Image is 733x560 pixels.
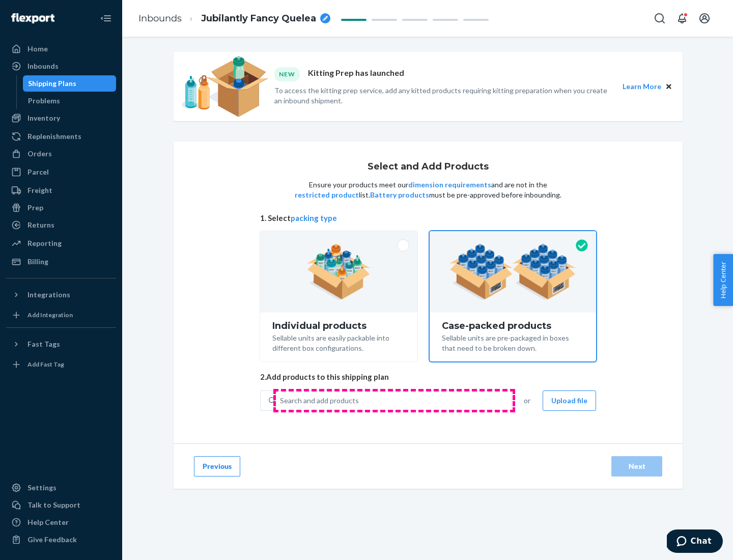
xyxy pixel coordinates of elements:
[543,390,596,411] button: Upload file
[27,360,64,369] div: Add Fast Tag
[442,321,584,331] div: Case-packed products
[23,93,117,109] a: Problems
[6,182,116,199] a: Freight
[27,535,77,545] div: Give Feedback
[27,257,48,267] div: Billing
[6,58,116,74] a: Inbounds
[27,483,57,493] div: Settings
[6,497,116,513] button: Talk to Support
[524,396,530,406] span: or
[307,244,371,300] img: individual-pack.facf35554cb0f1810c75b2bd6df2d64e.png
[27,44,48,54] div: Home
[6,531,116,548] button: Give Feedback
[663,81,674,92] button: Close
[6,146,116,162] a: Orders
[27,517,69,527] div: Help Center
[260,213,596,223] span: 1. Select
[6,356,116,373] a: Add Fast Tag
[201,12,316,25] span: Jubilantly Fancy Quelea
[138,13,182,24] a: Inbounds
[295,190,359,200] button: restricted product
[442,331,584,353] div: Sellable units are pre-packaged in boxes that need to be broken down.
[27,500,80,510] div: Talk to Support
[130,4,339,34] ol: breadcrumbs
[650,8,670,29] button: Open Search Box
[6,128,116,145] a: Replenishments
[291,213,337,223] button: packing type
[6,41,116,57] a: Home
[308,67,404,81] p: Kitting Prep has launched
[27,113,60,123] div: Inventory
[27,238,62,248] div: Reporting
[713,254,733,306] button: Help Center
[370,190,429,200] button: Battery products
[368,162,489,172] h1: Select and Add Products
[6,254,116,270] a: Billing
[6,307,116,323] a: Add Integration
[6,480,116,496] a: Settings
[6,514,116,530] a: Help Center
[272,321,405,331] div: Individual products
[6,164,116,180] a: Parcel
[23,75,117,92] a: Shipping Plans
[27,61,59,71] div: Inbounds
[272,331,405,353] div: Sellable units are easily packable into different box configurations.
[27,203,43,213] div: Prep
[27,131,81,142] div: Replenishments
[6,217,116,233] a: Returns
[28,78,76,89] div: Shipping Plans
[260,372,596,382] span: 2. Add products to this shipping plan
[27,290,70,300] div: Integrations
[27,311,73,319] div: Add Integration
[27,220,54,230] div: Returns
[672,8,692,29] button: Open notifications
[11,13,54,23] img: Flexport logo
[6,287,116,303] button: Integrations
[96,8,116,29] button: Close Navigation
[620,461,654,471] div: Next
[6,235,116,251] a: Reporting
[27,339,60,349] div: Fast Tags
[27,149,52,159] div: Orders
[27,185,52,195] div: Freight
[6,110,116,126] a: Inventory
[408,180,491,190] button: dimension requirements
[611,456,662,477] button: Next
[623,81,661,92] button: Learn More
[274,67,300,81] div: NEW
[449,244,576,300] img: case-pack.59cecea509d18c883b923b81aeac6d0b.png
[6,200,116,216] a: Prep
[6,336,116,352] button: Fast Tags
[28,96,60,106] div: Problems
[294,180,562,200] p: Ensure your products meet our and are not in the list. must be pre-approved before inbounding.
[27,167,49,177] div: Parcel
[694,8,715,29] button: Open account menu
[194,456,240,477] button: Previous
[667,529,723,555] iframe: Opens a widget where you can chat to one of our agents
[274,86,613,106] p: To access the kitting prep service, add any kitted products requiring kitting preparation when yo...
[280,396,359,406] div: Search and add products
